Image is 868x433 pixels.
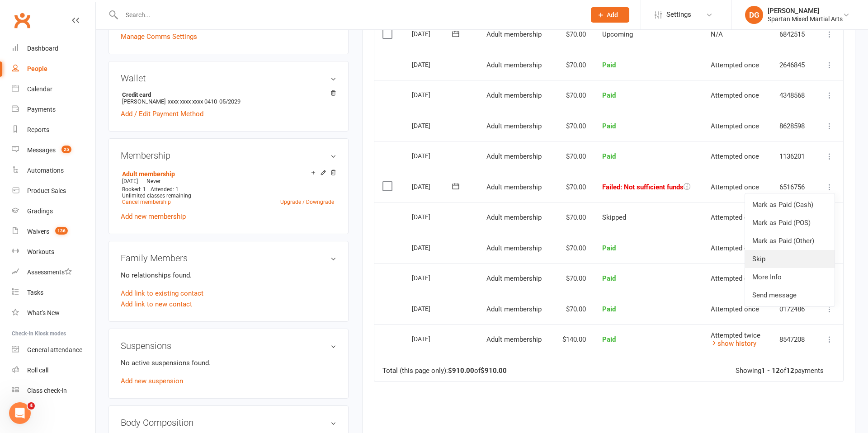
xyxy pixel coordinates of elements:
[412,118,453,132] div: [DATE]
[771,294,815,325] td: 0172486
[12,242,95,262] a: Workouts
[711,183,759,191] span: Attempted once
[768,15,843,23] div: Spartan Mixed Martial Arts
[412,271,453,285] div: [DATE]
[486,30,542,38] span: Adult membership
[711,244,759,252] span: Attempted once
[12,120,95,140] a: Reports
[27,248,54,255] div: Workouts
[12,160,95,181] a: Automations
[122,199,171,205] a: Cancel membership
[481,367,507,375] strong: $910.00
[61,146,71,153] span: 25
[745,214,835,232] a: Mark as Paid (POS)
[12,282,95,303] a: Tasks
[12,262,95,282] a: Assessments
[12,38,95,59] a: Dashboard
[121,212,186,221] a: Add new membership
[602,61,616,69] span: Paid
[711,274,759,282] span: Attempted once
[486,152,542,160] span: Adult membership
[711,331,760,339] span: Attempted twice
[552,324,594,355] td: $140.00
[412,57,453,71] div: [DATE]
[602,183,684,191] span: Failed
[486,274,542,282] span: Adult membership
[771,19,815,50] td: 6842515
[121,73,336,83] h3: Wallet
[745,232,835,250] a: Mark as Paid (Other)
[12,360,95,381] a: Roll call
[12,221,95,242] a: Waivers 136
[12,303,95,323] a: What's New
[122,170,175,178] a: Adult membership
[121,358,336,368] p: No active suspensions found.
[448,367,474,375] strong: $910.00
[711,91,759,99] span: Attempted once
[486,91,542,99] span: Adult membership
[602,274,616,282] span: Paid
[786,367,794,375] strong: 12
[12,79,95,99] a: Calendar
[771,141,815,172] td: 1136201
[412,149,453,163] div: [DATE]
[620,183,684,191] span: : Not sufficient funds
[602,30,633,38] span: Upcoming
[121,270,336,281] p: No relationships found.
[486,305,542,313] span: Adult membership
[602,91,616,99] span: Paid
[412,240,453,254] div: [DATE]
[552,141,594,172] td: $70.00
[27,106,56,113] div: Payments
[771,111,815,141] td: 8628598
[711,152,759,160] span: Attempted once
[11,9,33,32] a: Clubworx
[412,27,453,41] div: [DATE]
[122,91,332,98] strong: Credit card
[745,286,835,304] a: Send message
[27,289,43,296] div: Tasks
[602,305,616,313] span: Paid
[552,80,594,111] td: $70.00
[745,250,835,268] a: Skip
[121,299,192,310] a: Add link to new contact
[55,227,68,235] span: 136
[711,339,756,348] a: show history
[552,19,594,50] td: $70.00
[745,6,763,24] div: DG
[27,367,48,374] div: Roll call
[27,167,64,174] div: Automations
[12,181,95,201] a: Product Sales
[12,340,95,360] a: General attendance kiosk mode
[28,402,35,409] span: 4
[27,187,66,194] div: Product Sales
[552,294,594,325] td: $70.00
[121,418,336,428] h3: Body Composition
[486,122,542,130] span: Adult membership
[745,268,835,286] a: More Info
[761,367,780,375] strong: 1 - 12
[607,11,618,19] span: Add
[12,59,95,79] a: People
[12,201,95,221] a: Gradings
[591,7,629,23] button: Add
[12,381,95,401] a: Class kiosk mode
[27,85,52,93] div: Calendar
[711,30,723,38] span: N/A
[219,98,241,105] span: 05/2029
[602,335,616,344] span: Paid
[146,178,160,184] span: Never
[122,178,138,184] span: [DATE]
[771,80,815,111] td: 4348568
[412,332,453,346] div: [DATE]
[602,152,616,160] span: Paid
[27,65,47,72] div: People
[121,377,183,385] a: Add new suspension
[12,99,95,120] a: Payments
[552,111,594,141] td: $70.00
[27,207,53,215] div: Gradings
[602,244,616,252] span: Paid
[121,151,336,160] h3: Membership
[771,324,815,355] td: 8547208
[745,196,835,214] a: Mark as Paid (Cash)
